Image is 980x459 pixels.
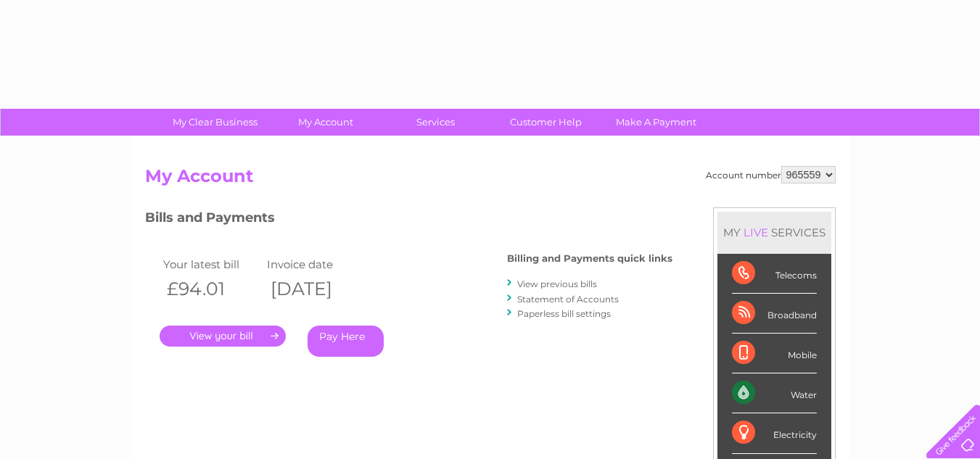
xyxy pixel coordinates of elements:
[732,413,817,453] div: Electricity
[263,255,368,274] td: Invoice date
[145,207,672,233] h3: Bills and Payments
[308,326,384,357] a: Pay Here
[732,254,817,294] div: Telecoms
[596,109,716,136] a: Make A Payment
[160,255,264,274] td: Your latest bill
[376,109,495,136] a: Services
[145,166,836,194] h2: My Account
[732,373,817,413] div: Water
[160,274,264,304] th: £94.01
[517,278,597,289] a: View previous bills
[486,109,606,136] a: Customer Help
[507,253,672,264] h4: Billing and Payments quick links
[732,294,817,334] div: Broadband
[706,166,836,183] div: Account number
[160,326,286,347] a: .
[517,308,611,319] a: Paperless bill settings
[265,109,385,136] a: My Account
[732,334,817,373] div: Mobile
[517,294,619,305] a: Statement of Accounts
[155,109,275,136] a: My Clear Business
[717,212,831,253] div: MY SERVICES
[263,274,368,304] th: [DATE]
[741,226,771,239] div: LIVE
